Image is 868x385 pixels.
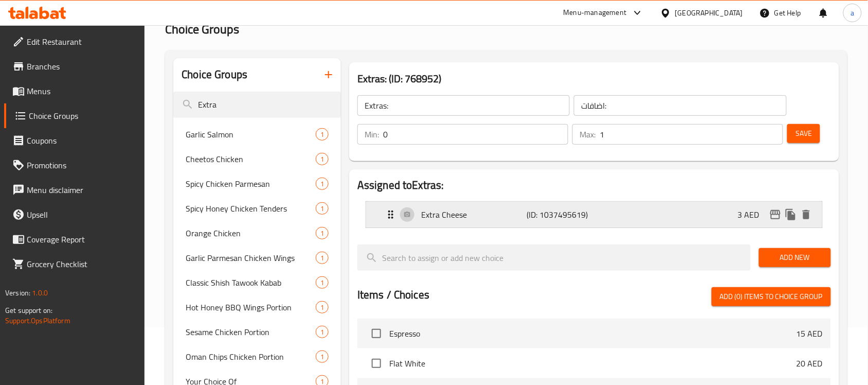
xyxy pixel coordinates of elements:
h2: Choice Groups [182,67,247,82]
span: Choice Groups [165,17,239,41]
span: Coverage Report [27,233,137,246]
div: Classic Shish Tawook Kabab1 [173,270,341,295]
div: Menu-management [564,7,627,19]
input: search [357,244,751,271]
div: Cheetos Chicken1 [173,147,341,171]
span: Edit Restaurant [27,36,137,48]
span: Sesame Chicken Portion [186,326,316,338]
span: Coupons [27,134,137,147]
a: Grocery Checklist [4,252,145,276]
span: Choice Groups [29,110,137,122]
div: [GEOGRAPHIC_DATA] [675,7,743,19]
span: 1 [316,229,328,238]
span: Version: [5,286,30,300]
span: Upsell [27,208,137,221]
span: Hot Honey BBQ Wings Portion [186,301,316,313]
div: Orange Chicken1 [173,221,341,246]
div: Expand [366,202,822,227]
div: Choices [316,178,329,190]
div: Hot Honey BBQ Wings Portion1 [173,295,341,320]
span: Cheetos Chicken [186,153,316,165]
span: Save [795,127,812,140]
a: Branches [4,54,145,79]
h3: Extras: (ID: 768952) [357,71,831,87]
span: Menu disclaimer [27,184,137,196]
span: 1 [316,303,328,312]
div: Garlic Salmon1 [173,122,341,147]
a: Support.OpsPlatform [5,314,70,327]
span: Branches [27,60,137,73]
input: search [173,92,341,118]
p: 20 AED [797,357,823,370]
button: delete [799,207,814,222]
a: Coupons [4,128,145,153]
button: Save [787,124,820,143]
span: Grocery Checklist [27,258,137,270]
div: Choices [316,301,329,313]
a: Promotions [4,153,145,178]
span: Select choice [366,323,387,344]
span: 1 [316,130,328,139]
p: Extra Cheese [421,208,527,221]
span: Promotions [27,159,137,171]
div: Garlic Parmesan Chicken Wings1 [173,246,341,270]
span: Classic Shish Tawook Kabab [186,276,316,289]
p: Min: [365,128,379,141]
span: Add New [767,251,823,264]
a: Menu disclaimer [4,178,145,202]
button: Add (0) items to choice group [712,287,831,306]
div: Choices [316,227,329,239]
p: Max: [580,128,595,141]
span: Select choice [366,353,387,374]
a: Choice Groups [4,103,145,128]
span: Espresso [389,327,797,340]
a: Upsell [4,202,145,227]
span: 1 [316,278,328,288]
h2: Assigned to Extras: [357,178,831,193]
button: duplicate [783,207,799,222]
span: 1 [316,352,328,362]
div: Choices [316,252,329,264]
div: Spicy Honey Chicken Tenders1 [173,196,341,221]
span: Spicy Chicken Parmesan [186,178,316,190]
p: 3 AED [738,208,768,221]
span: Garlic Salmon [186,128,316,141]
a: Coverage Report [4,227,145,252]
span: 1 [316,253,328,263]
span: 1.0.0 [32,286,48,300]
div: Choices [316,351,329,363]
span: Get support on: [5,304,52,317]
span: 1 [316,327,328,337]
span: Menus [27,85,137,97]
span: Garlic Parmesan Chicken Wings [186,252,316,264]
p: 15 AED [797,327,823,340]
p: (ID: 1037495619) [527,208,597,221]
span: 1 [316,179,328,189]
div: Choices [316,153,329,165]
div: Oman Chips Chicken Portion1 [173,344,341,369]
div: Choices [316,326,329,338]
button: Add New [759,248,831,267]
span: Add (0) items to choice group [720,290,823,303]
div: Sesame Chicken Portion1 [173,320,341,344]
div: Choices [316,128,329,141]
li: Expand [357,197,831,232]
h2: Items / Choices [357,287,429,303]
div: Choices [316,202,329,215]
span: 1 [316,154,328,164]
span: Flat White [389,357,797,370]
span: 1 [316,204,328,214]
a: Edit Restaurant [4,29,145,54]
div: Choices [316,276,329,289]
span: a [851,7,854,19]
button: edit [768,207,783,222]
span: Spicy Honey Chicken Tenders [186,202,316,215]
span: Oman Chips Chicken Portion [186,351,316,363]
span: Orange Chicken [186,227,316,239]
div: Spicy Chicken Parmesan1 [173,171,341,196]
a: Menus [4,79,145,103]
